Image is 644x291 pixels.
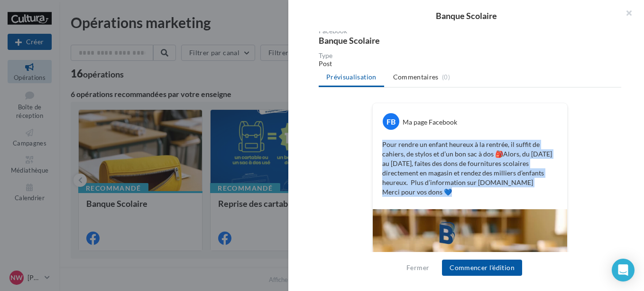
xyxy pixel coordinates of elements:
[403,117,457,127] div: Ma page Facebook
[442,260,522,276] button: Commencer l'édition
[319,52,621,59] div: Type
[442,73,450,81] span: (0)
[382,140,558,197] p: Pour rendre un enfant heureux à la rentrée, il suffit de cahiers, de stylos et d’un bon sac à dos...
[304,11,629,20] div: Banque Scolaire
[612,259,635,281] div: Open Intercom Messenger
[319,28,466,34] div: Facebook
[319,59,621,68] div: Post
[393,72,439,82] span: Commentaires
[319,36,466,45] div: Banque Scolaire
[383,113,399,130] div: FB
[403,262,433,273] button: Fermer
